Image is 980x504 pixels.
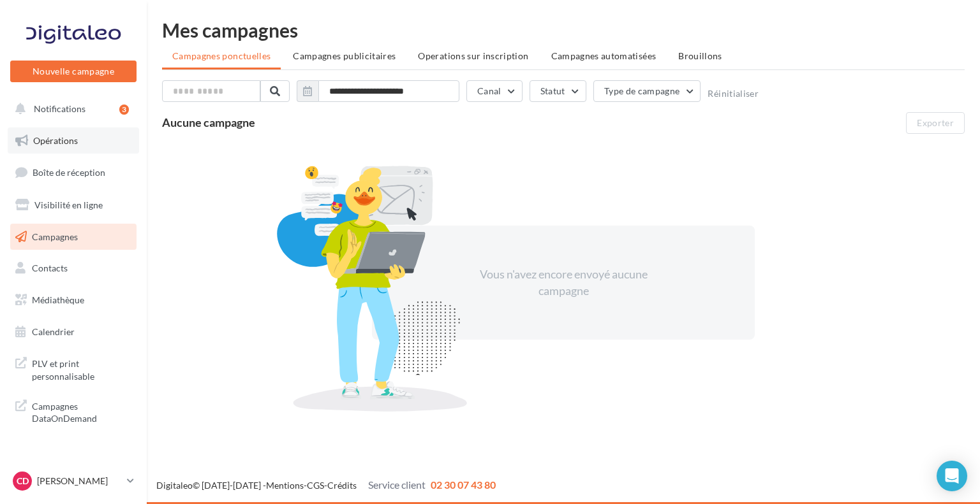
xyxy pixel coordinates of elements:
span: Campagnes [32,231,78,241]
button: Canal [466,80,523,102]
div: Vous n'avez encore envoyé aucune campagne [454,266,673,299]
span: Contacts [32,263,68,273]
p: [PERSON_NAME] [37,475,122,487]
button: Notifications 3 [8,96,134,122]
a: Boîte de réception [8,159,139,186]
a: Visibilité en ligne [8,192,139,219]
a: Digitaleo [156,480,193,491]
a: Campagnes DataOnDemand [8,392,139,430]
a: Crédits [327,480,357,491]
span: Notifications [34,103,85,114]
span: Médiathèque [32,294,84,305]
button: Statut [530,80,586,102]
a: Contacts [8,255,139,282]
button: Exporter [906,112,965,134]
span: Brouillons [678,50,722,61]
span: Campagnes DataOnDemand [32,398,131,425]
span: Calendrier [32,326,75,337]
a: PLV et print personnalisable [8,350,139,387]
span: Campagnes publicitaires [293,50,396,61]
div: Open Intercom Messenger [937,461,967,491]
a: CGS [307,480,324,491]
button: Type de campagne [593,80,701,102]
span: PLV et print personnalisable [32,355,131,382]
span: Aucune campagne [162,115,255,129]
span: Visibilité en ligne [34,199,103,210]
span: Operations sur inscription [418,50,528,61]
span: 02 30 07 43 80 [431,479,496,491]
a: Opérations [8,127,139,154]
span: CD [17,475,29,487]
a: Calendrier [8,319,139,345]
div: Mes campagnes [162,20,965,40]
a: CD [PERSON_NAME] [10,469,137,493]
a: Médiathèque [8,287,139,313]
a: Mentions [266,480,304,491]
span: Campagnes automatisées [551,50,657,61]
button: Réinitialiser [708,89,759,99]
span: Boîte de réception [33,167,105,178]
span: © [DATE]-[DATE] - - - [156,480,496,491]
span: Service client [368,479,426,491]
button: Nouvelle campagne [10,61,137,82]
div: 3 [119,104,129,115]
span: Opérations [33,135,78,146]
a: Campagnes [8,224,139,250]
